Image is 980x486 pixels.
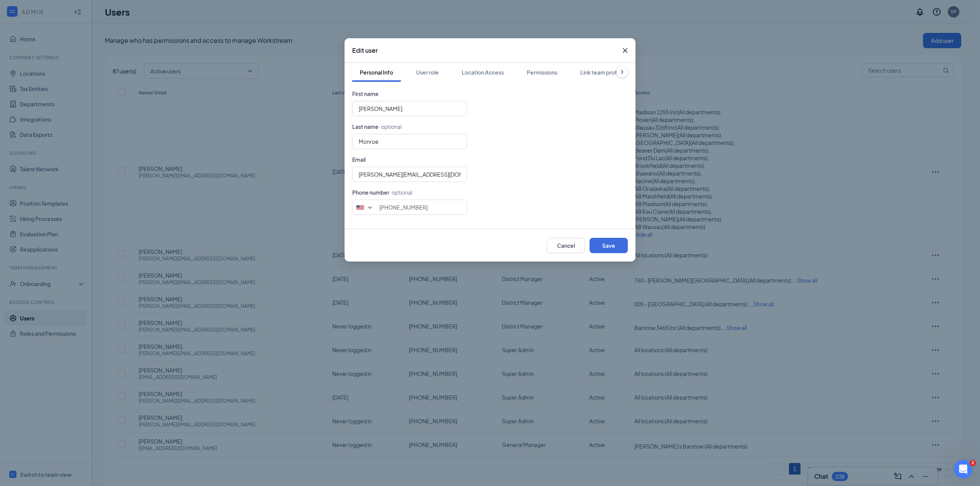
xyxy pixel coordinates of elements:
[580,68,623,76] div: Link team profile
[621,46,630,55] svg: Cross
[352,90,379,97] span: First name
[462,68,504,76] div: Location Access
[352,156,366,163] span: Email
[547,238,585,253] button: Cancel
[616,66,628,78] button: ChevronRight
[379,123,402,130] span: · optional
[352,46,378,55] h3: Edit user
[954,460,972,478] iframe: Intercom live chat
[352,200,467,215] input: (201) 555-0123
[352,123,379,130] span: Last name
[615,38,635,63] button: Close
[416,68,439,76] div: User role
[970,460,976,466] span: 2
[353,200,377,215] div: United States: +1
[590,238,628,253] button: Save
[389,189,412,196] span: · optional
[618,68,626,76] svg: ChevronRight
[352,189,389,196] span: Phone number
[360,68,393,76] div: Personal Info
[527,68,557,76] div: Permissions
